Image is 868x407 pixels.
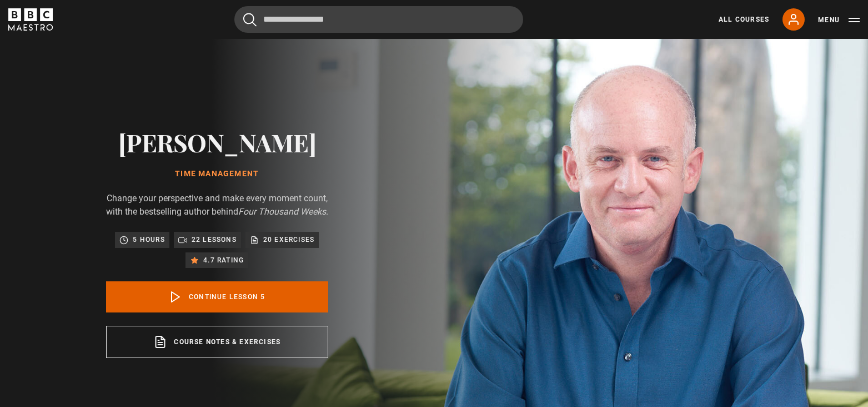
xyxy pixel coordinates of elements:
a: All Courses [719,14,769,24]
p: 20 exercises [263,234,314,245]
svg: BBC Maestro [8,8,53,31]
h2: [PERSON_NAME] [106,128,328,156]
a: Continue lesson 5 [106,281,328,312]
h1: Time Management [106,170,328,178]
a: Course notes & exercises [106,326,328,358]
i: Four Thousand Weeks [238,206,326,217]
button: Toggle navigation [818,14,860,26]
input: Search [234,6,523,33]
p: 22 lessons [192,234,237,245]
p: 5 hours [133,234,164,245]
p: Change your perspective and make every moment count, with the bestselling author behind . [106,192,328,219]
p: 4.7 rating [203,255,244,266]
button: Submit the search query [243,13,257,27]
